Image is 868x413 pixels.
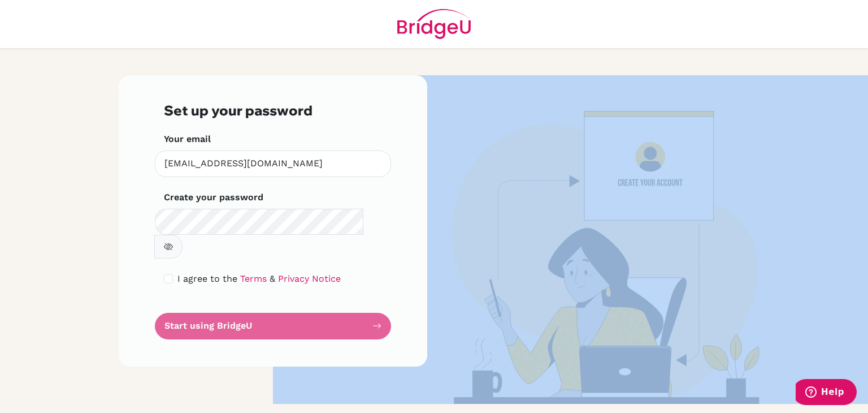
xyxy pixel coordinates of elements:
[270,273,275,284] span: &
[164,102,382,119] h3: Set up your password
[164,132,211,146] label: Your email
[177,273,237,284] span: I agree to the
[155,150,391,177] input: Insert your email*
[278,273,341,284] a: Privacy Notice
[164,191,263,204] label: Create your password
[796,379,857,407] iframe: Opens a widget where you can find more information
[240,273,267,284] a: Terms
